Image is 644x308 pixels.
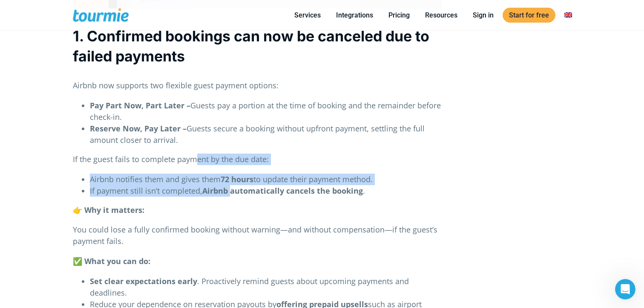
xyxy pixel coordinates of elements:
a: Pricing [382,10,416,20]
li: . Proactively remind guests about upcoming payments and deadlines. [90,276,442,299]
strong: Airbnb automatically cancels the booking [202,186,363,196]
p: If the guest fails to complete payment by the due date: [73,154,442,165]
strong: 72 hours [221,174,253,184]
strong: ✅ What you can do: [73,256,150,266]
li: If payment still isn’t completed, . [90,185,442,197]
a: Sign in [466,10,500,20]
li: Airbnb notifies them and gives them to update their payment method. [90,174,442,185]
a: Integrations [330,10,379,20]
li: Guests secure a booking without upfront payment, settling the full amount closer to arrival. [90,123,442,146]
p: Airbnb now supports two flexible guest payment options: [73,80,442,91]
a: Resources [419,10,464,20]
li: Guests pay a portion at the time of booking and the remainder before check-in. [90,100,442,123]
strong: Set clear expectations early [90,276,197,286]
strong: Pay Part Now, Part Later – [90,100,190,110]
strong: Reserve Now, Pay Later – [90,123,187,134]
strong: 👉 Why it matters: [73,205,144,215]
p: You could lose a fully confirmed booking without warning—and without compensation—if the guest’s ... [73,224,442,247]
iframe: Intercom live chat [615,279,635,299]
a: Services [288,10,327,20]
a: Start for free [503,8,555,23]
